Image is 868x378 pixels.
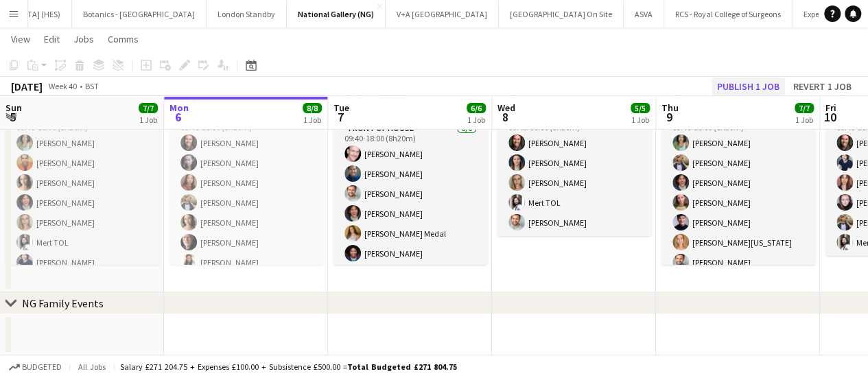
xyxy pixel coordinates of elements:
[497,110,651,236] app-card-role: Front of House5/509:40-18:00 (8h20m)[PERSON_NAME][PERSON_NAME][PERSON_NAME]Mert TOL[PERSON_NAME]
[467,115,485,125] div: 1 Job
[5,110,159,276] app-card-role: Front of House7/709:40-18:00 (8h20m)[PERSON_NAME][PERSON_NAME][PERSON_NAME][PERSON_NAME][PERSON_N...
[788,78,857,95] button: Revert 1 job
[5,62,159,265] app-job-card: 09:40-18:00 (8h20m)7/7National Gallery National Gallery1 RoleFront of House7/709:40-18:00 (8h20m)...
[347,362,457,372] span: Total Budgeted £271 804.75
[68,30,99,48] a: Jobs
[45,81,80,91] span: Week 40
[795,103,814,113] span: 7/7
[11,80,43,93] div: [DATE]
[287,1,386,27] button: National Gallery (NG)
[5,102,22,114] span: Sun
[795,115,813,125] div: 1 Job
[303,115,321,125] div: 1 Job
[333,121,487,267] app-card-role: Front of House6/609:40-18:00 (8h20m)[PERSON_NAME][PERSON_NAME][PERSON_NAME][PERSON_NAME][PERSON_N...
[664,1,793,27] button: RCS - Royal College of Surgeons
[303,103,322,113] span: 8/8
[497,62,651,236] app-job-card: 09:40-18:00 (8h20m)5/5National Gallery National Gallery1 RoleFront of House5/509:40-18:00 (8h20m)...
[169,102,189,114] span: Mon
[108,33,139,45] span: Comms
[120,362,457,372] div: Salary £271 204.75 + Expenses £100.00 + Subsistence £500.00 =
[624,1,664,27] button: ASVA
[7,359,64,375] button: Budgeted
[5,30,36,48] a: View
[139,115,157,125] div: 1 Job
[661,110,815,276] app-card-role: Front of House7/709:40-18:00 (8h20m)[PERSON_NAME][PERSON_NAME][PERSON_NAME][PERSON_NAME][PERSON_N...
[169,62,323,265] app-job-card: 09:40-18:00 (8h20m)8/8National Gallery National Gallery1 RoleFront of House8/809:40-18:00 (8h20m)...
[22,362,62,372] span: Budgeted
[73,33,94,45] span: Jobs
[825,102,836,114] span: Fri
[72,1,207,27] button: Botanics - [GEOGRAPHIC_DATA]
[38,30,65,48] a: Edit
[331,109,349,125] span: 7
[499,1,624,27] button: [GEOGRAPHIC_DATA] On Site
[333,102,349,114] span: Tue
[139,103,158,113] span: 7/7
[495,109,515,125] span: 8
[85,81,99,91] div: BST
[169,110,323,296] app-card-role: Front of House8/809:40-18:00 (8h20m)[PERSON_NAME][PERSON_NAME][PERSON_NAME][PERSON_NAME][PERSON_N...
[333,62,487,265] app-job-card: Updated09:40-18:00 (8h20m)6/6National Gallery National Gallery1 RoleFront of House6/609:40-18:00 ...
[3,109,22,125] span: 5
[823,109,836,125] span: 10
[11,33,30,45] span: View
[631,103,650,113] span: 5/5
[497,102,515,114] span: Wed
[467,103,486,113] span: 6/6
[167,109,189,125] span: 6
[386,1,499,27] button: V+A [GEOGRAPHIC_DATA]
[22,296,104,310] div: NG Family Events
[207,1,287,27] button: London Standby
[631,115,649,125] div: 1 Job
[659,109,679,125] span: 9
[661,62,815,265] app-job-card: 09:40-18:00 (8h20m)7/7National Gallery National Gallery1 RoleFront of House7/709:40-18:00 (8h20m)...
[102,30,144,48] a: Comms
[75,362,108,372] span: All jobs
[712,78,785,95] button: Publish 1 job
[661,102,679,114] span: Thu
[44,33,60,45] span: Edit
